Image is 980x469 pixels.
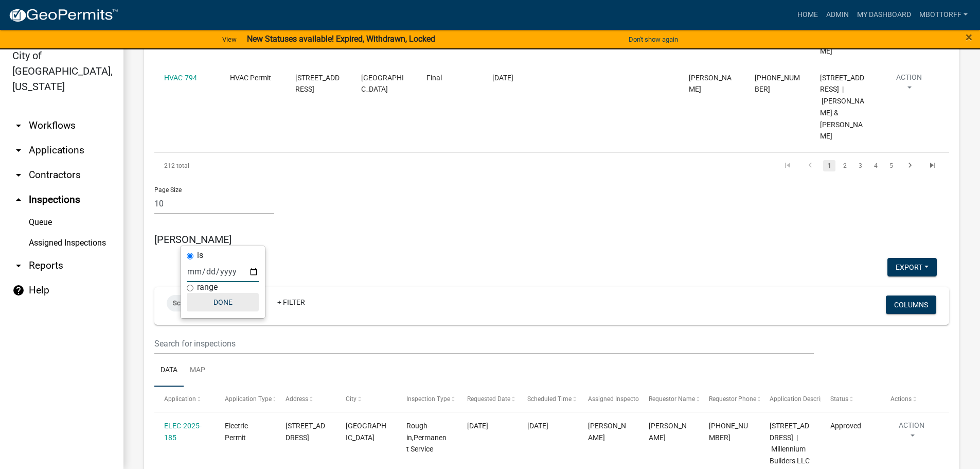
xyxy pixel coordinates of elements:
[886,72,932,98] button: Action
[154,387,215,411] datatable-header-cell: Application
[197,283,218,291] label: range
[923,160,942,171] a: go to last page
[588,395,641,403] span: Assigned Inspector
[793,5,822,25] a: Home
[336,387,397,411] datatable-header-cell: City
[225,395,272,403] span: Application Type
[361,74,404,94] span: JEFFERSONVILLE
[760,387,821,411] datatable-header-cell: Application Description
[822,5,853,25] a: Admin
[778,160,797,171] a: go to first page
[854,160,866,171] a: 3
[426,74,442,82] span: Final
[164,74,197,82] a: HVAC-794
[12,284,25,297] i: help
[154,153,311,179] div: 212 total
[346,422,386,442] span: JEFFERSONVILLE
[709,422,748,442] span: 812-596-4110
[467,395,510,403] span: Requested Date
[588,422,626,442] span: Mike Kruer
[218,31,241,48] a: View
[689,74,732,94] span: Maureen Thompson
[625,31,682,48] button: Don't show again
[639,387,700,411] datatable-header-cell: Requestor Name
[518,387,578,411] datatable-header-cell: Scheduled Time
[12,194,25,206] i: arrow_drop_up
[527,395,572,403] span: Scheduled Time
[830,395,848,403] span: Status
[649,422,687,442] span: Ben Marrs
[154,354,184,387] a: Data
[154,233,949,246] h5: [PERSON_NAME]
[167,295,261,311] div: is [DATE]
[247,34,435,44] strong: New Statuses available! Expired, Withdrawn, Locked
[839,160,851,171] a: 2
[770,422,810,465] span: 2084 ASTER DRIVE 2084 Aster Drive | Millennium Builders LLC
[699,387,760,411] datatable-header-cell: Requestor Phone
[890,395,912,403] span: Actions
[187,293,259,311] button: Done
[230,74,271,82] span: HVAC Permit
[406,395,450,403] span: Inspection Type
[886,296,936,314] button: Columns
[852,157,868,175] li: page 3
[197,251,203,259] label: is
[164,422,202,442] a: ELEC-2025-185
[837,157,852,175] li: page 2
[800,160,820,171] a: go to previous page
[457,387,518,411] datatable-header-cell: Requested Date
[770,395,834,403] span: Application Description
[868,157,883,175] li: page 4
[885,160,897,171] a: 5
[12,119,25,132] i: arrow_drop_down
[709,395,756,403] span: Requestor Phone
[12,144,25,157] i: arrow_drop_down
[821,387,881,411] datatable-header-cell: Status
[173,299,219,307] span: Scheduled Date
[649,395,695,403] span: Requestor Name
[295,74,340,94] span: 4206 PARLIAMENT COURT
[755,74,800,94] span: 502-708-2247
[346,395,357,403] span: City
[275,387,336,411] datatable-header-cell: Address
[467,422,488,430] span: 04/09/2025
[823,160,835,171] a: 1
[492,74,513,82] span: 04/27/2023
[887,258,937,276] button: Export
[397,387,457,411] datatable-header-cell: Inspection Type
[215,387,276,411] datatable-header-cell: Application Type
[822,157,837,175] li: page 1
[890,420,933,446] button: Action
[225,422,248,442] span: Electric Permit
[12,169,25,181] i: arrow_drop_down
[578,387,639,411] datatable-header-cell: Assigned Inspector
[869,160,882,171] a: 4
[883,157,899,175] li: page 5
[269,293,313,311] a: + Filter
[966,30,972,44] span: ×
[881,387,941,411] datatable-header-cell: Actions
[830,422,861,430] span: Approved
[915,5,972,25] a: Mbottorff
[12,259,25,272] i: arrow_drop_down
[966,31,972,43] button: Close
[286,395,308,403] span: Address
[527,420,568,432] div: [DATE]
[184,354,211,387] a: Map
[286,422,325,442] span: 2084 ASTER DRIVE
[154,333,814,354] input: Search for inspections
[164,395,196,403] span: Application
[820,74,864,141] span: 4206 PARLIAMENT COURT | Singleton Charles & Valerie
[900,160,920,171] a: go to next page
[853,5,915,25] a: My Dashboard
[406,422,447,454] span: Rough-in,Permanent Service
